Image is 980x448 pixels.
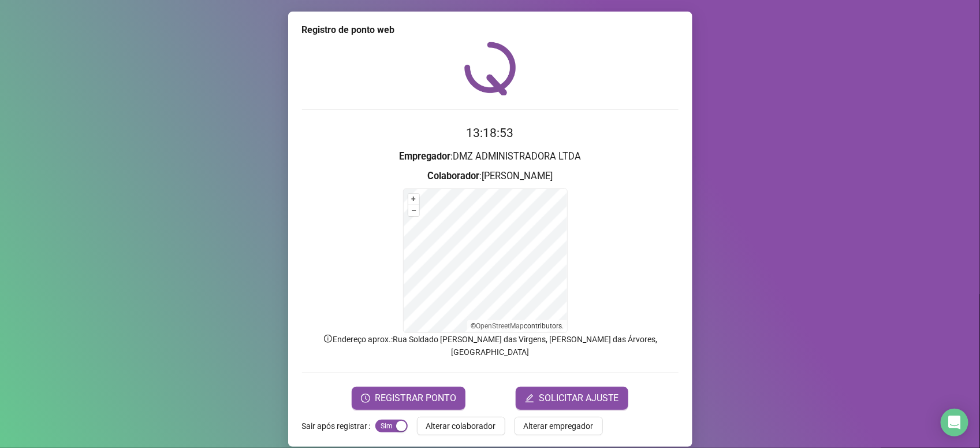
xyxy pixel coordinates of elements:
[302,333,679,358] p: Endereço aprox. : Rua Soldado [PERSON_NAME] das Virgens, [PERSON_NAME] das Árvores, [GEOGRAPHIC_D...
[516,387,628,410] button: editSOLICITAR AJUSTE
[515,417,603,435] button: Alterar empregador
[302,23,679,37] div: Registro de ponto web
[471,322,564,330] li: © contributors.
[464,42,516,95] img: QRPoint
[467,126,514,140] time: 13:18:53
[399,151,450,162] strong: Empregador
[476,322,524,330] a: OpenStreetMap
[302,169,679,184] h3: : [PERSON_NAME]
[426,420,496,432] span: Alterar colaborador
[408,194,419,205] button: +
[417,417,505,435] button: Alterar colaborador
[352,387,465,410] button: REGISTRAR PONTO
[408,205,419,216] button: –
[524,420,594,432] span: Alterar empregador
[525,394,534,403] span: edit
[375,391,456,405] span: REGISTRAR PONTO
[302,149,679,164] h3: : DMZ ADMINISTRADORA LTDA
[427,171,479,182] strong: Colaborador
[323,334,333,344] span: info-circle
[302,417,375,435] label: Sair após registrar
[539,391,619,405] span: SOLICITAR AJUSTE
[941,409,968,436] div: Open Intercom Messenger
[361,394,370,403] span: clock-circle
